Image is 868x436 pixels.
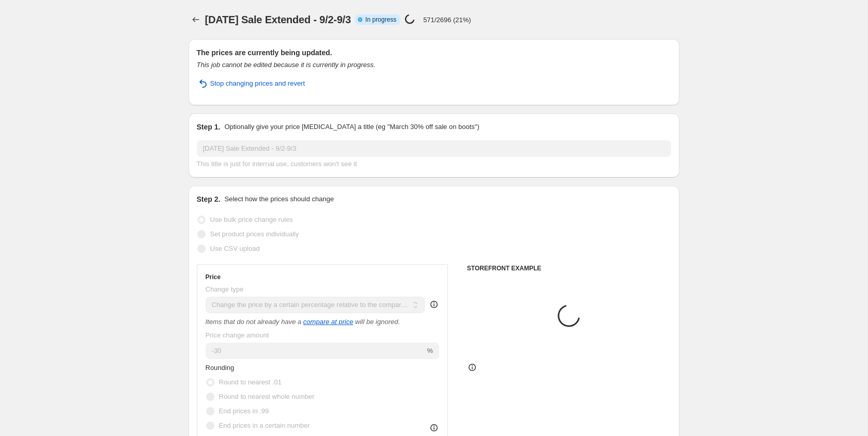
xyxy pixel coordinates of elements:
[219,422,310,429] span: End prices in a certain number
[206,364,235,372] span: Rounding
[303,318,353,326] button: compare at price
[423,16,471,24] p: 571/2696 (21%)
[197,47,671,58] h2: The prices are currently being updated.
[197,140,671,157] input: 30% off holiday sale
[210,216,293,223] span: Use bulk price change rules
[189,12,203,27] button: Price change jobs
[206,343,425,359] input: -20
[210,78,305,89] span: Stop changing prices and revert
[191,75,312,92] button: Stop changing prices and revert
[197,194,221,204] h2: Step 2.
[206,273,221,281] h3: Price
[467,264,671,272] h6: STOREFRONT EXAMPLE
[197,160,357,168] span: This title is just for internal use, customers won't see it
[197,61,376,69] i: This job cannot be edited because it is currently in progress.
[206,318,302,326] i: Items that do not already have a
[206,285,244,293] span: Change type
[206,331,269,339] span: Price change amount
[219,378,282,386] span: Round to nearest .01
[219,393,315,400] span: Round to nearest whole number
[429,299,439,310] div: help
[224,122,479,132] p: Optionally give your price [MEDICAL_DATA] a title (eg "March 30% off sale on boots")
[355,318,400,326] i: will be ignored.
[210,230,299,238] span: Set product prices individually
[219,407,269,415] span: End prices in .99
[427,347,433,354] span: %
[210,245,260,252] span: Use CSV upload
[205,14,351,25] span: [DATE] Sale Extended - 9/2-9/3
[224,194,334,204] p: Select how the prices should change
[365,15,396,24] span: In progress
[197,122,221,132] h2: Step 1.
